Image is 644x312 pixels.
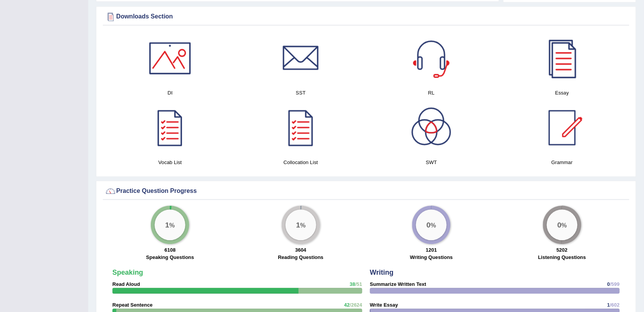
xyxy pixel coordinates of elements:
h4: DI [109,89,232,97]
h4: RL [370,89,493,97]
big: 1 [296,221,300,229]
span: 38 [350,282,355,287]
span: /2624 [350,302,362,308]
strong: Write Essay [370,302,398,308]
label: Speaking Questions [146,254,194,261]
strong: Writing [370,269,394,277]
h4: SST [239,89,363,97]
strong: Read Aloud [112,282,140,287]
strong: Summarize Written Text [370,282,426,287]
strong: 1201 [426,247,437,253]
div: % [286,210,316,241]
h4: Vocab List [109,159,232,167]
label: Reading Questions [278,254,324,261]
strong: Speaking [112,269,143,277]
span: 42 [344,302,350,308]
strong: 6108 [165,247,176,253]
div: % [547,210,578,241]
span: /602 [610,302,620,308]
div: % [155,210,185,241]
strong: Repeat Sentence [112,302,153,308]
div: % [416,210,447,241]
div: Downloads Section [105,11,627,23]
big: 0 [427,221,431,229]
label: Writing Questions [410,254,453,261]
span: /599 [610,282,620,287]
strong: 5202 [556,247,568,253]
big: 0 [557,221,561,229]
h4: Essay [501,89,624,97]
big: 1 [165,221,170,229]
span: /51 [355,282,362,287]
h4: SWT [370,159,493,167]
label: Listening Questions [538,254,586,261]
span: 1 [607,302,610,308]
h4: Grammar [501,159,624,167]
h4: Collocation List [239,159,363,167]
div: Practice Question Progress [105,186,627,197]
span: 0 [607,282,610,287]
strong: 3604 [295,247,306,253]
